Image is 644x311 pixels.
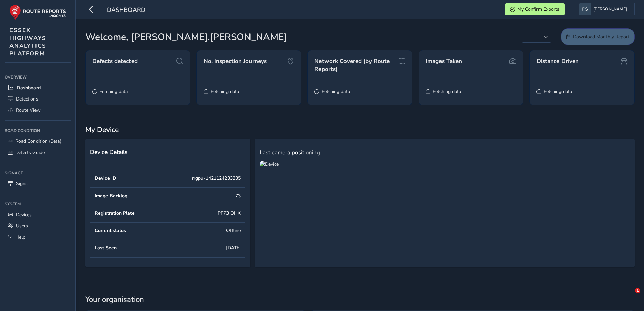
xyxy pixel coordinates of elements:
[226,227,241,234] div: Offline
[235,193,241,199] div: 73
[17,85,41,91] span: Dashboard
[16,107,41,113] span: Route View
[5,136,71,147] a: Road Condition (Beta)
[5,93,71,105] a: Detections
[15,234,25,240] span: Help
[5,105,71,116] a: Route View
[95,227,126,234] div: Current status
[90,149,245,156] h2: Device Details
[260,161,279,168] img: Device
[433,88,461,95] span: Fetching data
[5,82,71,93] a: Dashboard
[544,88,572,95] span: Fetching data
[593,3,627,15] span: [PERSON_NAME]
[5,126,71,136] div: Road Condition
[85,294,635,305] span: Your organisation
[314,57,396,73] span: Network Covered (by Route Reports)
[621,288,637,304] iframe: Intercom live chat
[579,3,629,15] button: [PERSON_NAME]
[95,210,135,216] div: Registration Plate
[321,88,350,95] span: Fetching data
[260,149,320,156] span: Last camera positioning
[211,88,239,95] span: Fetching data
[5,72,71,82] div: Overview
[218,210,241,216] div: PF73 OHX
[635,288,640,293] span: 1
[226,245,241,251] div: [DATE]
[5,209,71,220] a: Devices
[204,57,267,65] span: No. Inspection Journeys
[426,57,462,65] span: Images Taken
[95,175,116,181] div: Device ID
[505,3,565,15] button: My Confirm Exports
[5,147,71,158] a: Defects Guide
[16,96,38,102] span: Detections
[85,30,287,44] span: Welcome, [PERSON_NAME].[PERSON_NAME]
[9,5,66,20] img: rr logo
[107,6,145,15] span: Dashboard
[5,199,71,209] div: System
[9,26,46,58] span: ESSEX HIGHWAYS ANALYTICS PLATFORM
[92,57,138,65] span: Defects detected
[5,220,71,231] a: Users
[15,138,61,145] span: Road Condition (Beta)
[16,180,28,187] span: Signs
[5,178,71,189] a: Signs
[579,3,591,15] img: diamond-layout
[99,88,128,95] span: Fetching data
[15,149,45,156] span: Defects Guide
[5,231,71,243] a: Help
[95,193,127,199] div: Image Backlog
[536,57,579,65] span: Distance Driven
[95,245,117,251] div: Last Seen
[517,6,559,13] span: My Confirm Exports
[16,212,32,218] span: Devices
[5,168,71,178] div: Signage
[16,223,28,229] span: Users
[192,175,241,181] div: rrgpu-1421124233335
[85,125,119,134] span: My Device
